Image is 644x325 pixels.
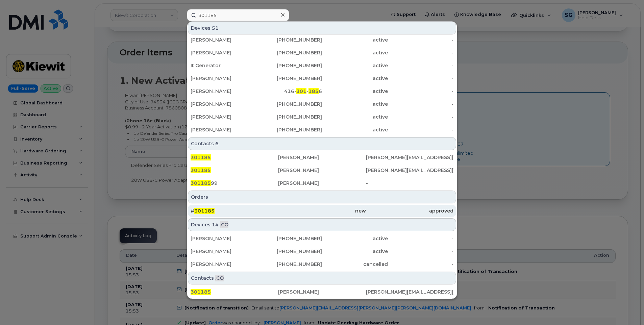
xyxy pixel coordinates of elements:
[388,248,454,255] div: -
[322,88,388,95] div: active
[191,88,256,95] div: [PERSON_NAME]
[388,36,454,43] div: -
[256,75,322,82] div: [PHONE_NUMBER]
[322,36,388,43] div: active
[188,177,456,189] a: 30118599[PERSON_NAME]-
[322,49,388,56] div: active
[191,235,256,242] div: [PERSON_NAME]
[278,289,366,295] div: [PERSON_NAME]
[256,49,322,56] div: [PHONE_NUMBER]
[191,289,211,295] span: 301185
[322,101,388,107] div: active
[388,261,454,268] div: -
[278,180,366,186] div: [PERSON_NAME]
[388,49,454,56] div: -
[366,289,453,295] div: [PERSON_NAME][EMAIL_ADDRESS][PERSON_NAME][PERSON_NAME][DOMAIN_NAME]
[188,85,456,97] a: [PERSON_NAME]416-301-1856active-
[188,205,456,217] a: #301185newapproved
[212,221,219,228] span: 14
[191,49,256,56] div: [PERSON_NAME]
[212,25,219,31] span: 51
[188,272,456,284] div: Contacts
[322,126,388,133] div: active
[215,275,224,281] span: .CO
[366,154,453,161] div: [PERSON_NAME][EMAIL_ADDRESS][PERSON_NAME][PERSON_NAME][DOMAIN_NAME]
[188,98,456,110] a: [PERSON_NAME][PHONE_NUMBER]active-
[388,75,454,82] div: -
[322,114,388,120] div: active
[278,207,366,214] div: new
[256,126,322,133] div: [PHONE_NUMBER]
[220,221,228,228] span: .CO
[256,36,322,43] div: [PHONE_NUMBER]
[191,75,256,82] div: [PERSON_NAME]
[366,207,453,214] div: approved
[256,114,322,120] div: [PHONE_NUMBER]
[256,235,322,242] div: [PHONE_NUMBER]
[188,164,456,176] a: 301185[PERSON_NAME][PERSON_NAME][EMAIL_ADDRESS][PERSON_NAME][PERSON_NAME][DOMAIN_NAME]
[388,114,454,120] div: -
[322,75,388,82] div: active
[278,167,366,174] div: [PERSON_NAME]
[191,207,278,214] div: #
[187,9,289,21] input: Find something...
[308,88,319,94] span: 185
[191,180,211,186] span: 301185
[322,62,388,69] div: active
[188,72,456,84] a: [PERSON_NAME][PHONE_NUMBER]active-
[191,167,211,173] span: 301185
[188,111,456,123] a: [PERSON_NAME][PHONE_NUMBER]active-
[366,180,453,186] div: -
[188,34,456,46] a: [PERSON_NAME][PHONE_NUMBER]active-
[191,36,256,43] div: [PERSON_NAME]
[615,296,639,320] iframe: Messenger Launcher
[188,137,456,150] div: Contacts
[191,62,256,69] div: It Generator
[388,62,454,69] div: -
[215,140,219,147] span: 6
[256,62,322,69] div: [PHONE_NUMBER]
[388,101,454,107] div: -
[296,88,306,94] span: 301
[388,88,454,95] div: -
[188,22,456,34] div: Devices
[188,232,456,245] a: [PERSON_NAME][PHONE_NUMBER]active-
[322,235,388,242] div: active
[366,167,453,174] div: [PERSON_NAME][EMAIL_ADDRESS][PERSON_NAME][PERSON_NAME][DOMAIN_NAME]
[191,180,278,186] div: 99
[256,248,322,255] div: [PHONE_NUMBER]
[191,261,256,268] div: [PERSON_NAME]
[188,151,456,164] a: 301185[PERSON_NAME][PERSON_NAME][EMAIL_ADDRESS][PERSON_NAME][PERSON_NAME][DOMAIN_NAME]
[188,47,456,59] a: [PERSON_NAME][PHONE_NUMBER]active-
[191,248,256,255] div: [PERSON_NAME]
[188,191,456,203] div: Orders
[256,261,322,268] div: [PHONE_NUMBER]
[188,245,456,257] a: [PERSON_NAME][PHONE_NUMBER]active-
[191,126,256,133] div: [PERSON_NAME]
[188,258,456,270] a: [PERSON_NAME][PHONE_NUMBER]cancelled-
[188,218,456,231] div: Devices
[191,101,256,107] div: [PERSON_NAME]
[188,286,456,298] a: 301185[PERSON_NAME][PERSON_NAME][EMAIL_ADDRESS][PERSON_NAME][PERSON_NAME][DOMAIN_NAME]
[188,59,456,72] a: It Generator[PHONE_NUMBER]active-
[256,101,322,107] div: [PHONE_NUMBER]
[278,154,366,161] div: [PERSON_NAME]
[194,208,215,214] span: 301185
[388,126,454,133] div: -
[188,124,456,136] a: [PERSON_NAME][PHONE_NUMBER]active-
[322,261,388,268] div: cancelled
[191,114,256,120] div: [PERSON_NAME]
[388,235,454,242] div: -
[256,88,322,95] div: 416- - 6
[322,248,388,255] div: active
[191,154,211,160] span: 301185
